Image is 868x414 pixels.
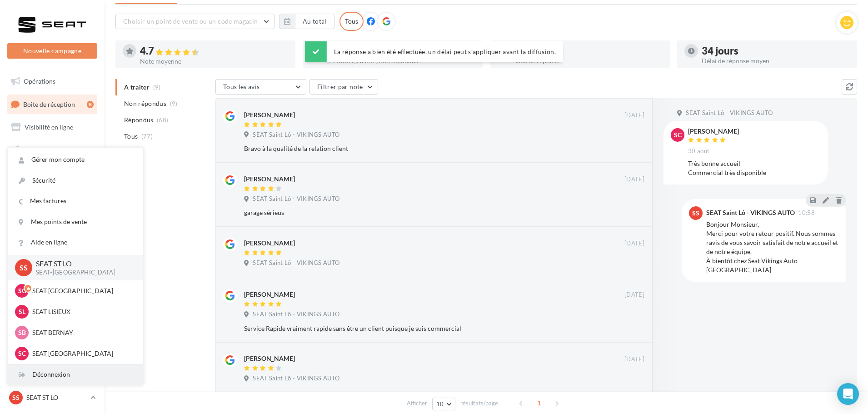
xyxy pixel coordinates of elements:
[686,109,773,117] span: SEAT Saint Lô - VIKINGS AUTO
[244,324,585,333] div: Service Rapide vraiment rapide sans être un client puisque je suis commercial
[5,163,99,182] a: Contacts
[24,77,55,85] span: Opérations
[460,399,498,408] span: résultats/page
[624,291,644,299] span: [DATE]
[624,239,644,248] span: [DATE]
[5,261,99,288] a: Campagnes DataOnDemand
[8,191,143,211] a: Mes factures
[140,46,288,56] div: 4.7
[18,328,26,337] span: SB
[124,115,154,125] span: Répondus
[5,118,99,137] a: Visibilité en ligne
[253,259,339,267] span: SEAT Saint Lô - VIKINGS AUTO
[295,14,334,29] button: Au total
[279,14,334,29] button: Au total
[7,43,97,59] button: Nouvelle campagne
[432,398,455,410] button: 10
[798,210,815,216] span: 10:58
[253,310,339,319] span: SEAT Saint Lô - VIKINGS AUTO
[26,393,87,402] p: SEAT ST LO
[115,14,274,29] button: Choisir un point de vente ou un code magasin
[244,208,585,217] div: garage sérieus
[32,328,132,337] p: SEAT BERNAY
[18,349,26,358] span: SC
[339,12,364,31] div: Tous
[436,400,444,408] span: 10
[5,140,99,160] a: Campagnes
[688,147,709,155] span: 30 août
[514,46,663,56] div: 90 %
[532,396,546,410] span: 1
[7,389,97,406] a: SS SEAT ST LO
[244,175,295,184] div: [PERSON_NAME]
[8,150,143,170] a: Gérer mon compte
[5,208,99,227] a: Calendrier
[244,239,295,248] div: [PERSON_NAME]
[624,175,644,184] span: [DATE]
[157,116,168,124] span: (68)
[18,286,26,295] span: SC
[253,131,339,139] span: SEAT Saint Lô - VIKINGS AUTO
[5,72,99,91] a: Opérations
[87,101,94,108] div: 8
[253,374,339,383] span: SEAT Saint Lô - VIKINGS AUTO
[32,286,132,295] p: SEAT [GEOGRAPHIC_DATA]
[688,159,821,177] div: Très bonne accueil Commercial très disponible
[141,133,153,140] span: (77)
[407,399,427,408] span: Afficher
[19,307,25,316] span: SL
[514,58,663,64] div: Taux de réponse
[706,209,795,216] div: SEAT Saint Lô - VIKINGS AUTO
[692,209,699,218] span: SS
[706,220,839,274] div: Bonjour Monsieur, Merci pour votre retour positif. Nous sommes ravis de vous savoir satisfait de ...
[32,349,132,358] p: SEAT [GEOGRAPHIC_DATA]
[223,83,260,90] span: Tous les avis
[244,354,295,363] div: [PERSON_NAME]
[624,111,644,120] span: [DATE]
[8,170,143,191] a: Sécurité
[36,259,129,269] p: SEAT ST LO
[253,195,339,203] span: SEAT Saint Lô - VIKINGS AUTO
[674,130,682,140] span: SC
[244,290,295,299] div: [PERSON_NAME]
[702,58,850,64] div: Délai de réponse moyen
[12,393,20,402] span: SS
[305,41,563,62] div: La réponse a bien été effectuée, un délai peut s’appliquer avant la diffusion.
[23,100,75,108] span: Boîte de réception
[309,79,378,95] button: Filtrer par note
[5,185,99,205] a: Médiathèque
[8,232,143,253] a: Aide en ligne
[837,383,859,405] div: Open Intercom Messenger
[170,100,178,107] span: (9)
[25,123,73,131] span: Visibilité en ligne
[244,110,295,120] div: [PERSON_NAME]
[702,46,850,56] div: 34 jours
[32,307,132,316] p: SEAT LISIEUX
[688,128,739,135] div: [PERSON_NAME]
[5,95,99,114] a: Boîte de réception8
[36,269,129,277] p: SEAT-[GEOGRAPHIC_DATA]
[8,364,143,385] div: Déconnexion
[124,99,166,108] span: Non répondus
[140,58,288,65] div: Note moyenne
[124,132,138,141] span: Tous
[215,79,306,95] button: Tous les avis
[624,355,644,364] span: [DATE]
[244,144,585,153] div: Bravo à la qualité de la relation client
[8,212,143,232] a: Mes points de vente
[123,17,258,25] span: Choisir un point de vente ou un code magasin
[5,231,99,258] a: PLV et print personnalisable
[23,146,55,154] span: Campagnes
[20,262,28,273] span: SS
